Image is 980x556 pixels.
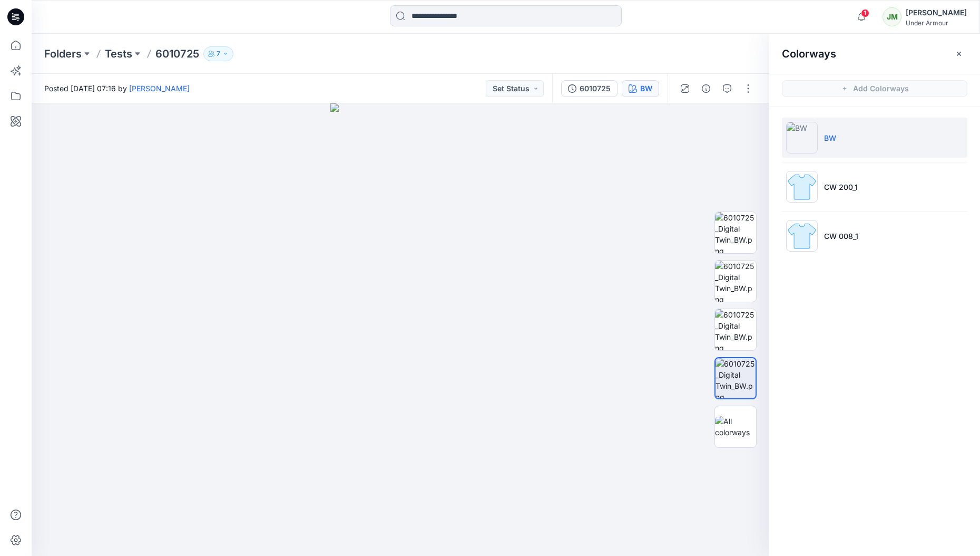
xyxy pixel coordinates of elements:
span: Posted [DATE] 07:16 by [44,83,190,94]
button: 7 [203,46,233,61]
div: 6010725 [580,83,611,94]
img: 6010725_Digital Twin_BW.png [715,309,756,350]
div: JM [883,7,901,26]
a: Tests [105,46,132,61]
p: CW 008_1 [824,231,858,242]
button: 6010725 [561,80,618,97]
span: 1 [861,9,869,17]
p: 6010725 [155,46,199,61]
img: 6010725_Digital Twin_BW.png [716,358,756,398]
img: All colorways [715,416,756,438]
img: BW [786,122,818,154]
p: 7 [217,48,220,60]
p: CW 200_1 [824,181,858,193]
button: Details [698,80,714,97]
img: CW 008_1 [786,220,818,252]
img: 6010725_Digital Twin_BW.png [715,261,756,302]
img: CW 200_1 [786,171,818,203]
div: Under Armour [906,19,967,27]
h2: Colorways [782,47,836,60]
button: BW [622,80,659,97]
div: BW [640,83,652,94]
img: 6010725_Digital Twin_BW.png [715,212,756,253]
p: BW [824,132,836,143]
a: Folders [44,46,82,61]
img: eyJhbGciOiJIUzI1NiIsImtpZCI6IjAiLCJzbHQiOiJzZXMiLCJ0eXAiOiJKV1QifQ.eyJkYXRhIjp7InR5cGUiOiJzdG9yYW... [330,103,470,556]
a: [PERSON_NAME] [129,84,190,93]
div: [PERSON_NAME] [906,6,967,19]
